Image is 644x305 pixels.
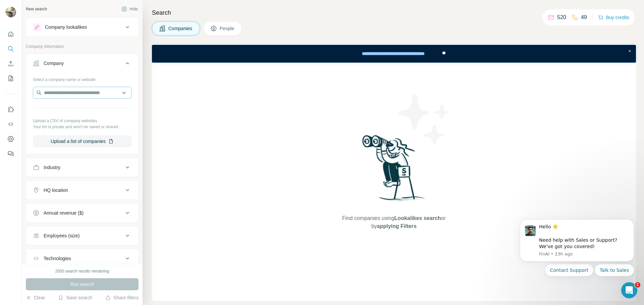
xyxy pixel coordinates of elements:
[26,294,45,301] button: Clear
[44,164,60,171] div: Industry
[394,89,454,150] img: Surfe Illustration - Stars
[55,268,109,274] div: 2000 search results remaining
[621,282,637,298] iframe: Intercom live chat
[5,133,16,145] button: Dashboard
[635,282,640,288] span: 1
[5,7,16,17] img: Avatar
[152,8,636,17] h4: Search
[26,182,138,198] button: HQ location
[26,55,138,74] button: Company
[5,103,16,116] button: Use Surfe on LinkedIn
[26,205,138,221] button: Annual revenue ($)
[44,255,71,262] div: Technologies
[394,215,441,221] span: Lookalikes search
[33,118,131,124] p: Upload a CSV of company websites.
[5,72,16,84] button: My lists
[26,250,138,266] button: Technologies
[340,214,447,230] span: Find companies using or by
[26,19,138,35] button: Company lookalikes
[58,294,92,301] button: Save search
[220,25,235,32] span: People
[26,44,139,50] p: Company information
[26,228,138,244] button: Employees (size)
[33,74,131,83] div: Select a company name or website
[598,13,629,22] button: Buy credits
[44,210,84,216] div: Annual revenue ($)
[581,13,587,21] p: 49
[44,232,79,239] div: Employees (size)
[557,13,566,21] p: 520
[33,135,131,147] button: Upload a list of companies
[152,45,636,63] iframe: Banner
[510,211,644,302] iframe: Intercom notifications message
[5,28,16,40] button: Quick start
[26,159,138,175] button: Industry
[44,187,68,194] div: HQ location
[5,58,16,70] button: Enrich CSV
[377,223,417,229] span: applying Filters
[26,6,47,12] div: New search
[5,148,16,160] button: Feedback
[45,24,87,30] div: Company lookalikes
[33,124,131,130] p: Your list is private and won't be saved or shared.
[117,4,143,14] button: Hide
[5,43,16,55] button: Search
[359,133,429,208] img: Surfe Illustration - Woman searching with binoculars
[5,118,16,130] button: Use Surfe API
[105,294,139,301] button: Share filters
[168,25,193,32] span: Companies
[44,60,64,67] div: Company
